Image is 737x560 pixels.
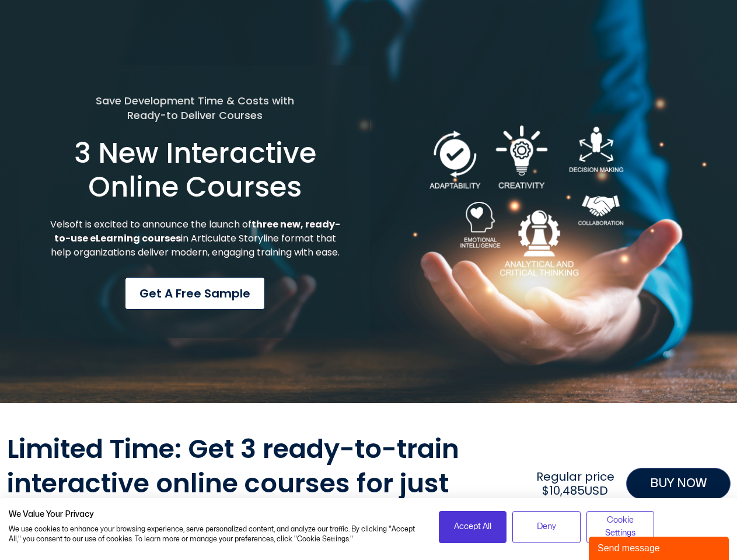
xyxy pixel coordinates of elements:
p: We use cookies to enhance your browsing experience, serve personalized content, and analyze our t... [9,524,421,544]
iframe: chat widget [589,534,731,560]
span: Get a Free Sample [139,285,250,302]
button: Adjust cookie preferences [586,511,655,543]
span: Cookie Settings [594,514,647,540]
a: Get a Free Sample [125,277,265,310]
h5: Save Development Time & Costs with Ready-to Deliver Courses [48,93,342,123]
strong: three new, ready-to-use eLearning courses [54,218,340,245]
p: Velsoft is excited to announce the launch of in Articulate Storyline format that help organizatio... [48,218,342,260]
a: BUY NOW [626,468,731,499]
h2: We Value Your Privacy [9,509,421,520]
span: BUY NOW [650,474,707,493]
h2: Limited Time: Get 3 ready-to-train interactive online courses for just $3,300USD [7,432,525,535]
h2: Regular price $10,485USD [530,470,620,498]
span: Accept All [454,520,491,533]
h1: 3 New Interactive Online Courses [48,136,342,204]
span: Deny [537,520,556,533]
button: Accept all cookies [439,511,507,543]
button: Deny all cookies [512,511,581,543]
